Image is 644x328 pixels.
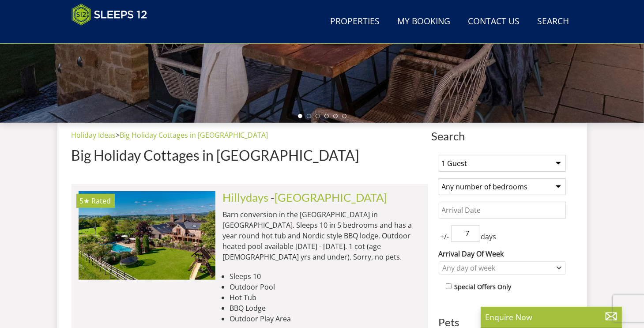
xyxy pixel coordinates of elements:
div: Any day of week [441,263,555,273]
span: - [271,191,387,204]
a: My Booking [394,12,454,32]
img: hillydays-holiday-home-accommodation-devon-sleeping-10.original.jpg [79,191,215,279]
span: > [116,130,120,140]
div: Combobox [439,261,566,275]
a: [GEOGRAPHIC_DATA] [275,191,387,204]
a: Contact Us [465,12,523,32]
a: Hillydays [222,191,268,204]
a: Properties [327,12,384,32]
span: Rated [92,196,111,206]
a: Search [534,12,573,32]
input: Arrival Date [439,202,566,219]
span: days [479,231,498,242]
iframe: Customer reviews powered by Trustpilot [67,31,160,38]
h3: Pets [439,317,566,328]
p: Barn conversion in the [GEOGRAPHIC_DATA] in [GEOGRAPHIC_DATA]. Sleeps 10 in 5 bedrooms and has a ... [222,209,421,262]
li: Hot Tub [230,292,421,303]
span: Hillydays has a 5 star rating under the Quality in Tourism Scheme [80,196,90,206]
li: Outdoor Pool [230,282,421,292]
a: 5★ Rated [79,191,215,279]
h1: Big Holiday Cottages in [GEOGRAPHIC_DATA] [72,147,428,163]
li: BBQ Lodge [230,303,421,313]
label: Special Offers Only [455,282,512,292]
span: Search [432,130,573,142]
li: Outdoor Play Area [230,313,421,324]
span: +/- [439,231,451,242]
li: Sleeps 10 [230,271,421,282]
label: Arrival Day Of Week [439,249,566,259]
p: Enquire Now [485,311,618,323]
a: Holiday Ideas [72,130,116,140]
img: Sleeps 12 [72,4,147,26]
a: Big Holiday Cottages in [GEOGRAPHIC_DATA] [120,130,268,140]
